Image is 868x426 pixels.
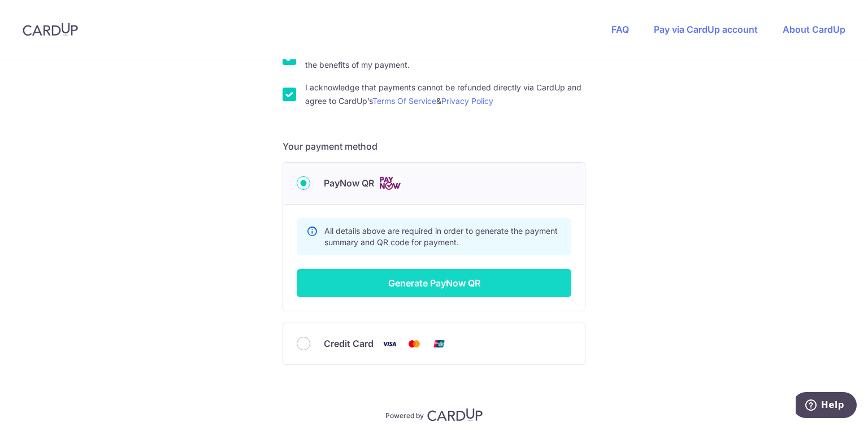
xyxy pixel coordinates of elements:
[428,337,450,351] img: Union Pay
[441,96,493,106] a: Privacy Policy
[283,140,585,153] h5: Your payment method
[372,96,436,106] a: Terms Of Service
[403,337,426,351] img: Mastercard
[654,24,758,35] a: Pay via CardUp account
[324,337,374,350] span: Credit Card
[427,408,483,421] img: CardUp
[385,409,424,420] p: Powered by
[378,337,401,351] img: Visa
[783,24,845,35] a: About CardUp
[297,176,571,190] div: PayNow QR Cards logo
[305,81,585,108] label: I acknowledge that payments cannot be refunded directly via CardUp and agree to CardUp’s &
[23,23,78,36] img: CardUp
[297,269,571,297] button: Generate PayNow QR
[297,337,571,351] div: Credit Card Visa Mastercard Union Pay
[324,226,558,247] span: All details above are required in order to generate the payment summary and QR code for payment.
[324,176,374,190] span: PayNow QR
[796,392,857,420] iframe: Opens a widget where you can find more information
[611,24,629,35] a: FAQ
[379,176,401,190] img: Cards logo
